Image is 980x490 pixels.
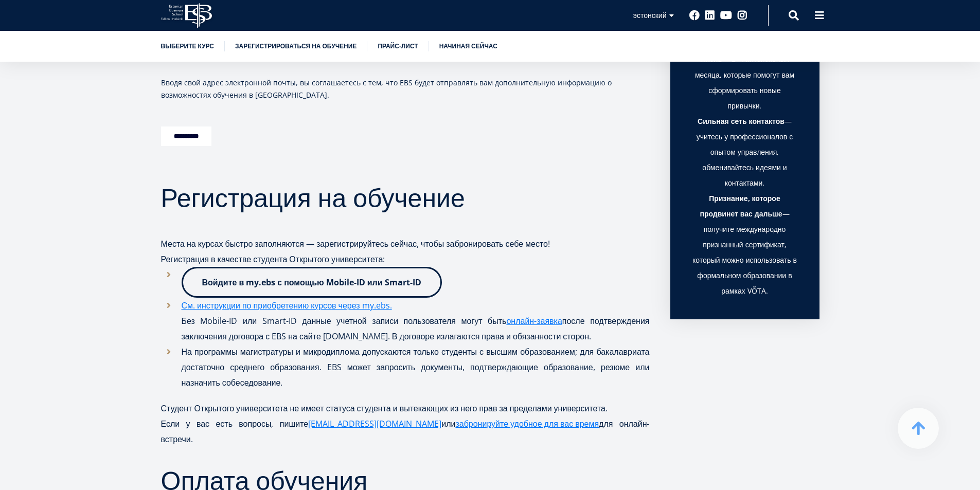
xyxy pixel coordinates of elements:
[439,41,497,51] a: Начиная сейчас
[439,42,497,50] font: Начиная сейчас
[697,116,793,188] font: — учитесь у профессионалов с опытом управления, обменивайтесь идеями и контактами.
[506,313,562,329] a: онлайн-заявка
[161,238,550,249] font: Места на курсах быстро заполняются — зарегистрируйтесь сейчас, чтобы забронировать себе место!
[700,193,782,219] font: Признание, которое продвинет вас дальше
[182,298,392,313] a: См. инструкции по приобретению курсов через my.ebs.
[235,41,357,51] a: Зарегистрироваться на обучение
[182,346,650,388] font: На программы магистратуры и микродиплома допускаются только студенты с высшим образованием; для б...
[455,416,599,431] a: забронируйте удобное для вас время
[378,42,418,50] font: Прайс-лист
[441,418,455,429] font: или
[182,267,442,298] a: Войдите в my.ebs с помощью Mobile-ID или Smart-ID
[182,315,507,326] font: Без Mobile-ID или Smart-ID данные учетной записи пользователя могут быть
[506,315,562,326] font: онлайн-заявка
[161,418,309,429] font: Если у вас есть вопросы, пишите
[161,253,385,265] font: Регистрация в качестве студента Открытого университета:
[161,42,214,50] font: Выберите курс
[182,300,392,311] font: См. инструкции по приобретению курсов через my.ebs.
[308,416,441,431] a: [EMAIL_ADDRESS][DOMAIN_NAME]
[455,418,599,429] font: забронируйте удобное для вас время
[378,41,418,51] a: Прайс-лист
[308,418,441,429] font: [EMAIL_ADDRESS][DOMAIN_NAME]
[235,42,357,50] font: Зарегистрироваться на обучение
[161,41,214,51] a: Выберите курс
[698,116,785,126] font: Сильная сеть контактов
[161,180,465,215] font: Регистрация на обучение
[202,277,421,288] font: Войдите в my.ebs с помощью Mobile-ID или Smart-ID
[161,403,608,414] font: Студент Открытого университета не имеет статуса студента и вытекающих из него прав за пределами у...
[244,1,258,10] font: Имя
